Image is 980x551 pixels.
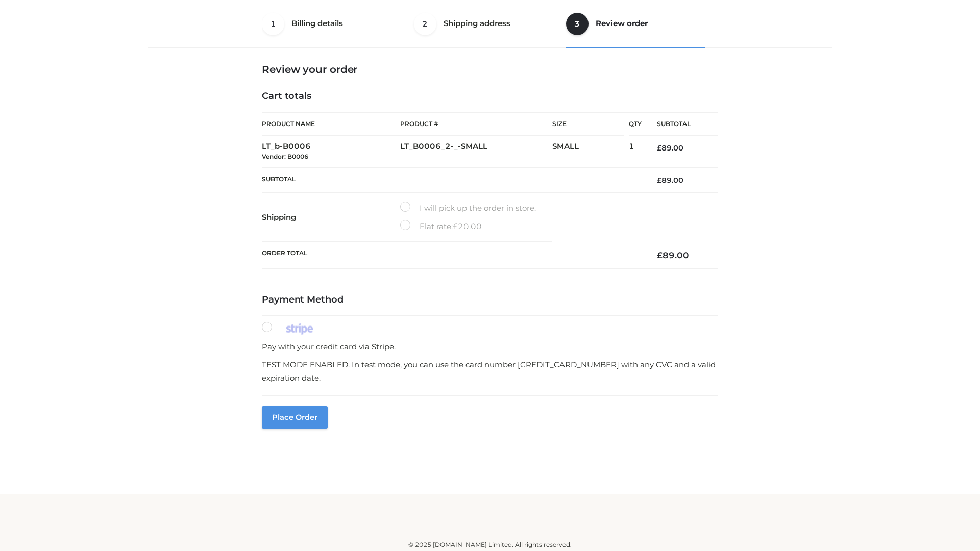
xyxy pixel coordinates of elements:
h3: Review your order [262,63,718,76]
label: Flat rate: [400,220,482,233]
td: SMALL [552,136,629,168]
p: TEST MODE ENABLED. In test mode, you can use the card number [CREDIT_CARD_NUMBER] with any CVC an... [262,358,718,384]
th: Shipping [262,193,400,242]
p: Pay with your credit card via Stripe. [262,340,718,354]
span: £ [453,221,458,231]
h4: Cart totals [262,91,718,102]
bdi: 89.00 [657,250,689,260]
td: 1 [629,136,642,168]
th: Order Total [262,242,642,269]
th: Product Name [262,112,400,136]
th: Size [552,113,624,136]
span: £ [657,176,661,185]
bdi: 89.00 [657,143,683,153]
span: £ [657,250,663,260]
label: I will pick up the order in store. [400,202,536,215]
bdi: 20.00 [453,221,482,231]
td: LT_b-B0006 [262,136,400,168]
div: © 2025 [DOMAIN_NAME] Limited. All rights reserved. [152,540,828,550]
th: Subtotal [642,113,718,136]
td: LT_B0006_2-_-SMALL [400,136,552,168]
th: Product # [400,112,552,136]
th: Subtotal [262,167,642,192]
th: Qty [629,112,642,136]
h4: Payment Method [262,294,718,306]
small: Vendor: B0006 [262,153,308,160]
span: £ [657,143,661,153]
button: Place order [262,406,328,429]
bdi: 89.00 [657,176,683,185]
